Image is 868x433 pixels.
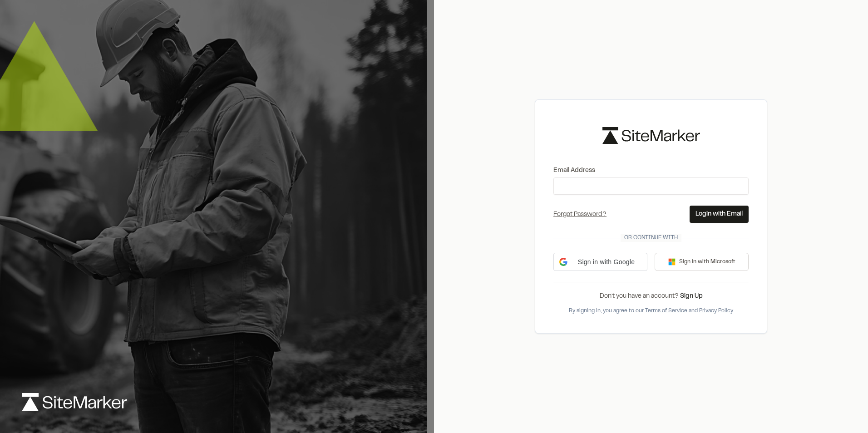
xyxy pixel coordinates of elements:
img: logo-black-rebrand.svg [602,127,700,144]
div: By signing in, you agree to our and [553,307,749,315]
div: Don’t you have an account? [553,291,749,301]
a: Sign Up [680,294,703,299]
a: Forgot Password? [553,212,607,217]
button: Sign in with Microsoft [655,253,749,271]
img: logo-white-rebrand.svg [22,393,127,411]
div: Sign in with Google [553,253,647,271]
button: Login with Email [690,206,749,223]
label: Email Address [553,166,749,176]
button: Terms of Service [645,307,687,315]
span: Sign in with Google [571,257,641,267]
span: Or continue with [621,234,681,242]
button: Privacy Policy [699,307,733,315]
